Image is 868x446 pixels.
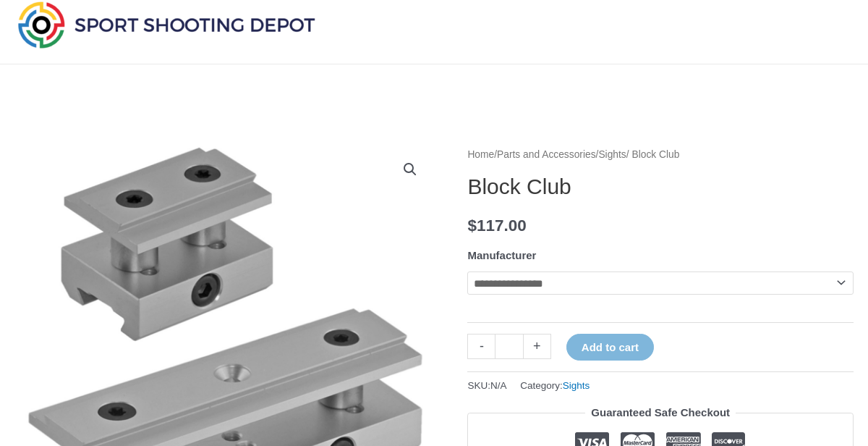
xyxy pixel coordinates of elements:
[520,376,590,395] span: Category:
[467,174,854,200] h1: Block Club
[490,380,507,391] span: N/A
[563,380,590,391] a: Sights
[467,149,494,160] a: Home
[467,216,526,235] bdi: 117.00
[598,149,626,160] a: Sights
[495,334,523,359] input: Product quantity
[467,216,477,235] span: $
[467,146,854,164] nav: Breadcrumb
[467,334,495,359] a: -
[566,334,654,361] button: Add to cart
[467,376,506,395] span: SKU:
[397,156,423,182] a: View full-screen image gallery
[585,403,736,423] legend: Guaranteed Safe Checkout
[497,149,596,160] a: Parts and Accessories
[524,334,551,359] a: +
[467,249,536,261] label: Manufacturer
